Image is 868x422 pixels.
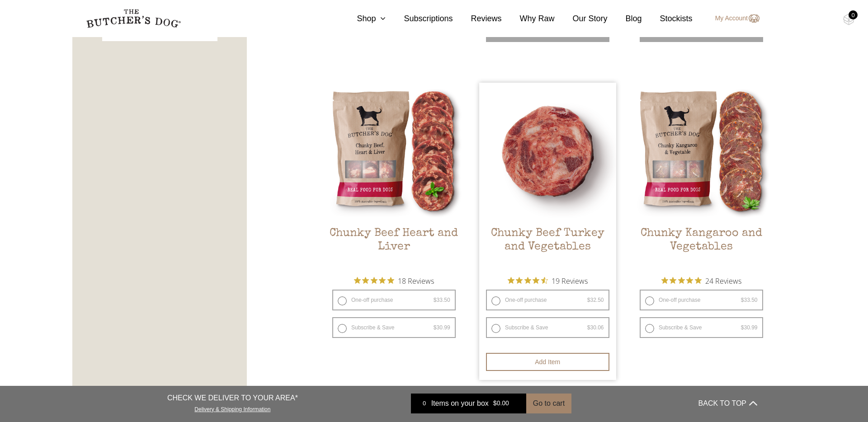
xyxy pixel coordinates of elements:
[741,297,744,303] span: $
[194,404,270,413] a: Delivery & Shipping Information
[453,13,501,25] a: Reviews
[502,13,555,25] a: Why Raw
[486,353,609,371] button: Add item
[411,394,526,413] a: 0 Items on your box $0.00
[486,290,609,310] label: One-off purchase
[386,13,453,25] a: Subscriptions
[434,324,450,331] bdi: 30.99
[741,324,758,331] bdi: 30.99
[640,290,763,310] label: One-off purchase
[698,393,757,414] button: BACK TO TOP
[418,399,431,408] div: 0
[167,393,298,403] p: CHECK WE DELIVER TO YOUR AREA*
[552,274,588,287] span: 19 Reviews
[642,13,693,25] a: Stockists
[479,227,616,269] h2: Chunky Beef Turkey and Vegetables
[741,297,758,303] bdi: 33.50
[398,274,434,287] span: 18 Reviews
[434,297,437,303] span: $
[633,227,770,269] h2: Chunky Kangaroo and Vegetables
[640,317,763,338] label: Subscribe & Save
[332,317,456,338] label: Subscribe & Save
[849,10,858,19] div: 0
[325,227,462,269] h2: Chunky Beef Heart and Liver
[325,83,462,269] a: Chunky Beef Heart and LiverChunky Beef Heart and Liver
[633,83,770,269] a: Chunky Kangaroo and VegetablesChunky Kangaroo and Vegetables
[633,83,770,220] img: Chunky Kangaroo and Vegetables
[587,297,590,303] span: $
[434,297,450,303] bdi: 33.50
[706,13,759,24] a: My Account
[486,317,609,338] label: Subscribe & Save
[608,13,642,25] a: Blog
[332,290,456,310] label: One-off purchase
[741,324,744,331] span: $
[339,13,386,25] a: Shop
[493,400,509,407] bdi: 0.00
[526,394,571,413] button: Go to cart
[493,400,497,407] span: $
[354,274,434,287] button: Rated 4.9 out of 5 stars from 18 reviews. Jump to reviews.
[661,274,741,287] button: Rated 4.8 out of 5 stars from 24 reviews. Jump to reviews.
[587,324,590,331] span: $
[434,324,437,331] span: $
[508,274,588,287] button: Rated 4.7 out of 5 stars from 19 reviews. Jump to reviews.
[705,274,741,287] span: 24 Reviews
[325,83,462,220] img: Chunky Beef Heart and Liver
[587,297,604,303] bdi: 32.50
[843,14,854,25] img: TBD_Cart-Empty.png
[431,398,489,409] span: Items on your box
[479,83,616,269] a: Chunky Beef Turkey and Vegetables
[555,13,608,25] a: Our Story
[587,324,604,331] bdi: 30.06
